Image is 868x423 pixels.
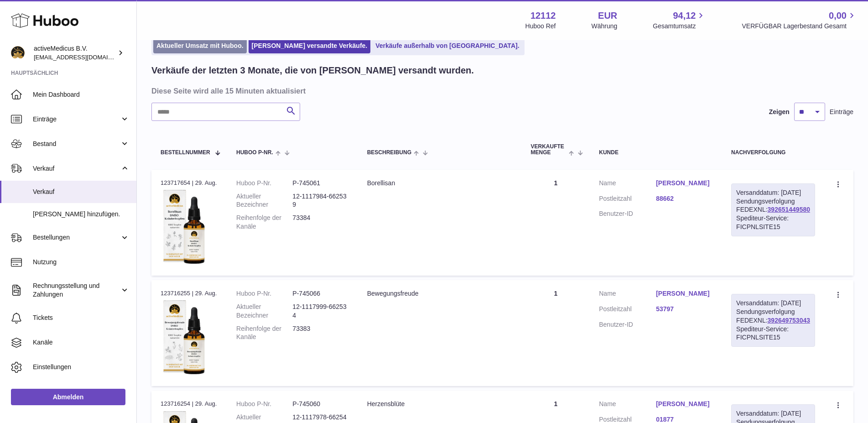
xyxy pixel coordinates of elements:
span: Beschreibung [367,150,411,156]
div: Nachverfolgung [731,150,815,156]
div: Spediteur-Service: FICPNLSITE15 [736,214,810,231]
dt: Benutzer-ID [599,320,656,329]
span: Kanäle [33,338,130,347]
div: Spediteur-Service: FICPNLSITE15 [736,325,810,342]
span: Gesamtumsatz [653,22,706,31]
dt: Name [599,400,656,411]
span: Verkauf [33,188,130,196]
dd: 12-1117999-662534 [292,303,348,320]
a: 94,12 Gesamtumsatz [653,10,706,31]
div: Kunde [599,150,713,156]
span: Einstellungen [33,363,130,371]
dd: P-745061 [292,179,348,188]
div: Huboo Ref [525,22,556,31]
dd: P-745066 [292,289,348,298]
span: 0,00 [829,10,847,22]
dd: 73384 [292,214,348,231]
h2: Verkäufe der letzten 3 Monate, die von [PERSON_NAME] versandt wurden. [151,64,474,77]
div: Bewegungsfreude [367,289,513,298]
a: 0,00 VERFÜGBAR Lagerbestand Gesamt [742,10,857,31]
a: [PERSON_NAME] [656,400,713,408]
div: 123716255 | 29. Aug. [161,289,218,298]
span: Mein Dashboard [33,90,130,99]
td: 1 [522,280,590,386]
dt: Reihenfolge der Kanäle [236,214,292,231]
div: Sendungsverfolgung FEDEXNL: [731,183,815,236]
a: Abmelden [11,389,125,405]
dt: Postleitzahl [599,305,656,316]
div: Borellisan [367,179,513,188]
div: Sendungsverfolgung FEDEXNL: [731,294,815,347]
dt: Name [599,179,656,190]
span: Verkauf [33,164,120,173]
a: Verkäufe außerhalb von [GEOGRAPHIC_DATA]. [372,38,522,53]
span: Tickets [33,313,130,322]
span: Einträge [830,108,853,116]
span: [PERSON_NAME] hinzufügen. [33,210,130,219]
dt: Aktueller Bezeichner [236,303,292,320]
td: 1 [522,170,590,276]
div: Versanddatum: [DATE] [736,409,810,418]
a: Aktueller Umsatz mit Huboo. [153,38,247,53]
dd: 12-1117984-662539 [292,192,348,209]
a: [PERSON_NAME] [656,179,713,188]
a: 392651449580 [768,206,810,213]
dt: Name [599,289,656,300]
label: Zeigen [769,108,790,116]
strong: 12112 [530,10,556,22]
h3: Diese Seite wird alle 15 Minuten aktualisiert [151,86,851,96]
span: Verkaufte Menge [531,144,567,156]
span: Huboo P-Nr. [236,150,273,156]
div: Versanddatum: [DATE] [736,299,810,308]
span: Bestellungen [33,233,120,242]
a: [PERSON_NAME] versandte Verkäufe. [249,38,371,53]
dt: Huboo P-Nr. [236,400,292,408]
div: Versanddatum: [DATE] [736,188,810,197]
img: 121121686904433.png [161,190,206,264]
span: Bestellnummer [161,150,210,156]
a: [PERSON_NAME] [656,289,713,298]
span: Rechnungsstellung und Zahlungen [33,282,120,299]
a: 53797 [656,305,713,313]
a: 392649753043 [768,317,810,324]
dt: Aktueller Bezeichner [236,192,292,209]
span: VERFÜGBAR Lagerbestand Gesamt [742,22,857,31]
div: Herzensblüte [367,400,513,408]
img: info@activemedicus.com [11,46,25,60]
dt: Benutzer-ID [599,209,656,218]
img: 121121686904219.png [161,300,206,375]
div: 123716254 | 29. Aug. [161,400,218,408]
div: 123717654 | 29. Aug. [161,179,218,187]
dt: Huboo P-Nr. [236,289,292,298]
dd: P-745060 [292,400,348,408]
span: Nutzung [33,258,130,266]
span: [EMAIL_ADDRESS][DOMAIN_NAME] [34,53,134,61]
span: Bestand [33,140,120,148]
span: Einträge [33,115,120,124]
a: 88662 [656,194,713,203]
strong: EUR [598,10,617,22]
dt: Reihenfolge der Kanäle [236,324,292,342]
div: activeMedicus B.V. [34,44,116,62]
dd: 73383 [292,324,348,342]
div: Währung [592,22,618,31]
dt: Huboo P-Nr. [236,179,292,188]
span: 94,12 [673,10,696,22]
dt: Postleitzahl [599,194,656,205]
